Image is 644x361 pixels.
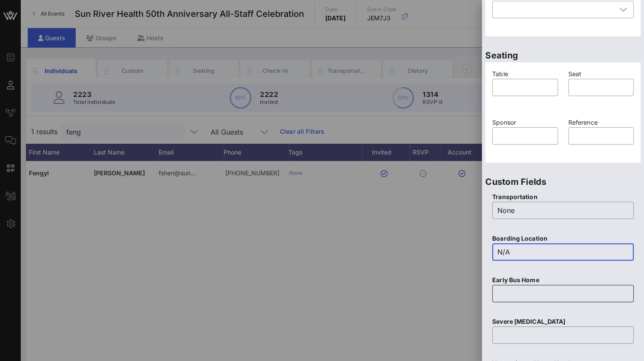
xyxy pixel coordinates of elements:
p: Custom Fields [485,175,641,189]
p: Sponsor [492,118,558,127]
p: Reference [568,118,634,127]
p: Early Bus Home [492,275,634,285]
p: Seating [485,48,641,62]
p: Transportation [492,192,634,202]
p: Severe [MEDICAL_DATA] [492,317,634,326]
p: Table [492,69,558,79]
p: Seat [568,69,634,79]
p: Boarding Location [492,234,634,243]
